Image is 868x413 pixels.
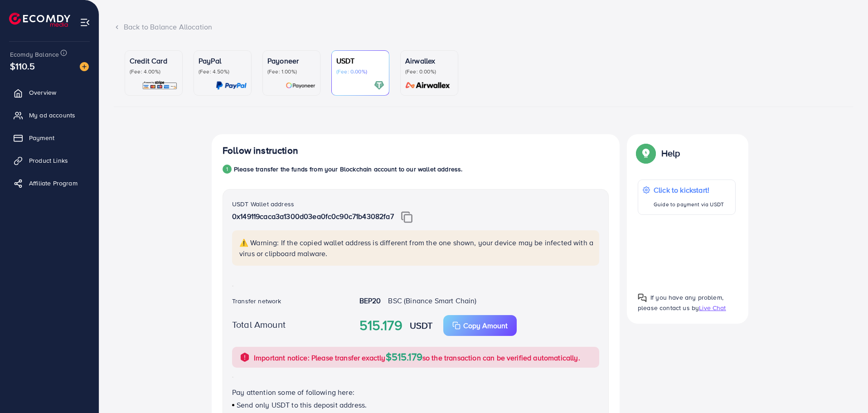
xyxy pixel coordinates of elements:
span: Live Chat [699,303,726,312]
img: logo [9,13,70,27]
p: (Fee: 4.50%) [199,68,247,75]
img: card [374,80,384,91]
img: Popup guide [638,145,654,161]
img: menu [80,17,90,28]
span: $110.5 [10,59,35,73]
p: Please transfer the funds from your Blockchain account to our wallet address. [234,164,462,175]
span: If you have any problem, please contact us by [638,293,723,312]
p: Payoneer [267,55,315,66]
p: (Fee: 4.00%) [130,68,178,75]
iframe: Chat [829,372,861,406]
p: USDT [336,55,384,66]
p: Important notice: Please transfer exactly so the transaction can be verified automatically. [254,351,580,363]
label: Transfer network [232,296,281,306]
label: Total Amount [232,318,286,331]
p: PayPal [199,55,247,66]
a: Affiliate Program [7,174,92,192]
img: card [286,80,315,91]
img: img [401,211,412,223]
div: 1 [223,165,232,174]
img: alert [239,352,250,363]
strong: 515.179 [359,316,402,335]
span: Ecomdy Balance [10,50,59,59]
a: Product Links [7,151,92,170]
a: My ad accounts [7,106,92,124]
p: Click to kickstart! [654,185,724,195]
p: Copy Amount [463,320,508,331]
a: Overview [7,83,92,102]
p: Pay attention some of following here: [232,387,599,398]
p: 0x149119caca3a1300d03ea0fc0c90c71b43082fa7 [232,211,599,223]
p: Send only USDT to this deposit address. [232,399,599,410]
p: ⚠️ Warning: If the copied wallet address is different from the one shown, your device may be infe... [239,237,594,259]
img: card [402,80,453,91]
p: (Fee: 1.00%) [267,68,315,75]
strong: BEP20 [359,296,381,306]
span: Overview [29,88,56,97]
label: USDT Wallet address [232,199,294,209]
p: (Fee: 0.00%) [336,68,384,75]
a: Payment [7,129,92,147]
span: Product Links [29,156,68,165]
p: Airwallex [405,55,453,66]
p: (Fee: 0.00%) [405,68,453,75]
span: Affiliate Program [29,179,78,188]
span: Payment [29,133,54,142]
button: Copy Amount [443,315,517,336]
p: Help [661,148,680,159]
p: Guide to payment via USDT [654,199,724,210]
img: image [80,62,89,71]
span: BSC (Binance Smart Chain) [388,296,476,306]
img: card [142,80,178,91]
div: Back to Balance Allocation [114,22,853,32]
span: $515.179 [386,350,422,364]
span: My ad accounts [29,111,75,120]
p: Credit Card [130,55,178,66]
img: Popup guide [638,293,647,302]
strong: USDT [410,319,433,332]
h4: Follow instruction [223,145,298,156]
img: card [216,80,247,91]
